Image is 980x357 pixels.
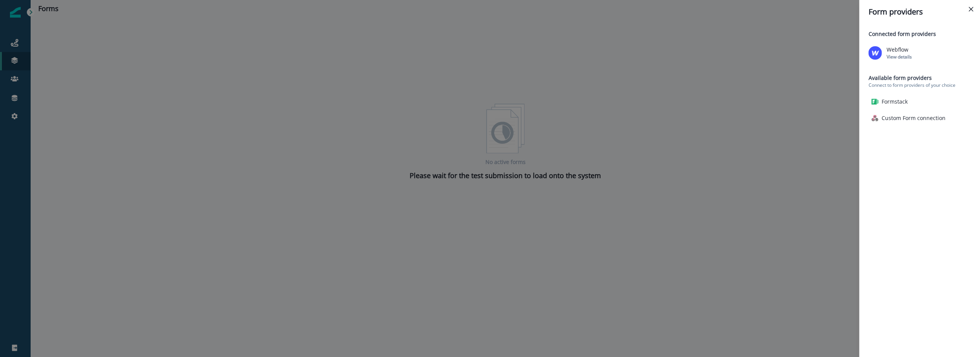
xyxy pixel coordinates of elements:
[887,45,908,54] p: Webflow
[869,30,973,38] p: Connected form providers
[965,3,977,15] button: Close
[872,98,879,105] img: Formstack
[869,6,973,18] div: Form providers
[882,114,946,122] p: Custom Form connection
[882,97,908,105] p: Formstack
[869,46,882,60] img: Webflow
[887,54,912,60] button: View details
[869,74,973,82] p: Available form providers
[869,82,973,89] p: Connect to form providers of your choice
[872,115,879,122] img: Custom Form connection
